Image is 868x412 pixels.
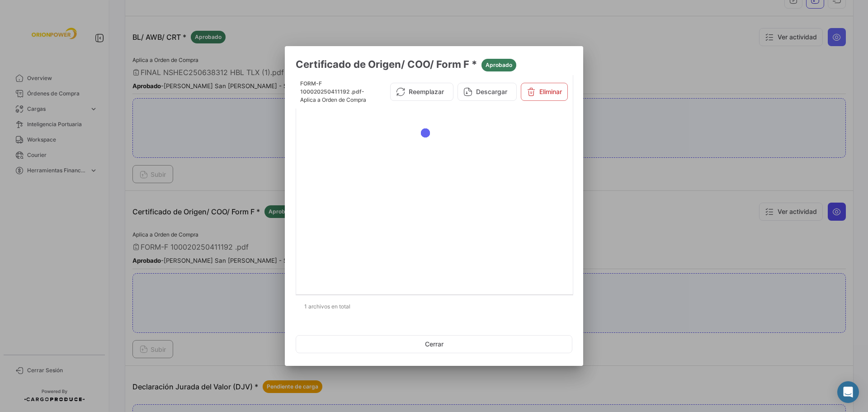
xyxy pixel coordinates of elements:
[458,83,517,101] button: Descargar
[296,335,572,353] button: Cerrar
[390,83,453,101] button: Reemplazar
[521,83,568,101] button: Eliminar
[300,80,362,95] span: FORM-F 100020250411192 .pdf
[296,295,572,318] div: 1 archivos en total
[837,381,859,403] div: Abrir Intercom Messenger
[296,57,572,71] h3: Certificado de Origen/ COO/ Form F *
[486,61,512,69] span: Aprobado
